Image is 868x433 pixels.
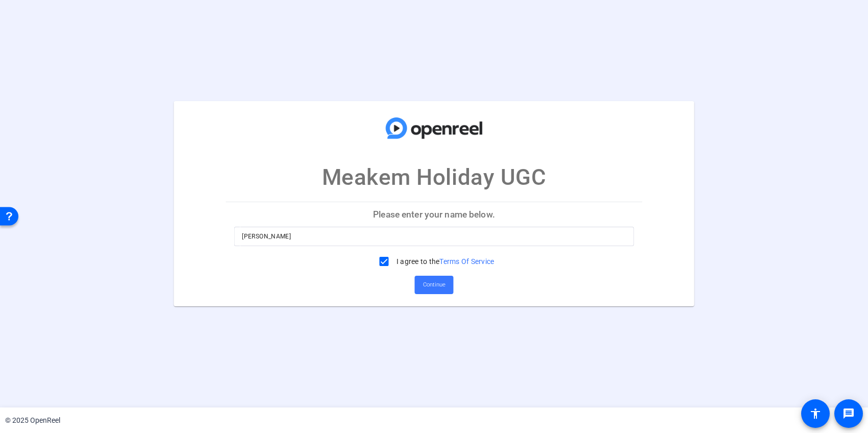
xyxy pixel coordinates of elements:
p: Meakem Holiday UGC [322,160,547,194]
label: I agree to the [394,256,494,267]
button: Continue [415,276,454,294]
mat-icon: message [842,407,855,420]
a: Terms Of Service [439,257,494,266]
mat-icon: accessibility [809,407,822,420]
p: Please enter your name below. [226,202,642,227]
img: company-logo [383,111,485,145]
input: Enter your name [242,230,626,243]
span: Continue [423,277,445,293]
div: © 2025 OpenReel [5,415,60,426]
